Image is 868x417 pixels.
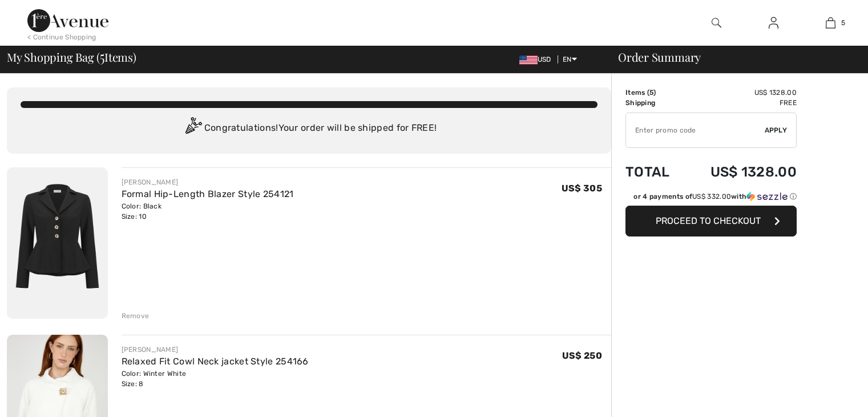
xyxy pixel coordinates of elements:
[27,9,108,32] img: 1ère Avenue
[519,55,538,65] img: US Dollar
[562,350,602,361] span: US$ 250
[656,215,761,226] span: Proceed to Checkout
[604,51,861,63] div: Order Summary
[841,18,845,28] span: 5
[712,16,721,30] img: search the website
[765,125,788,135] span: Apply
[826,16,835,30] img: My Bag
[684,153,797,191] td: US$ 1328.00
[122,177,294,187] div: [PERSON_NAME]
[626,113,765,147] input: Promo code
[649,89,653,97] span: 5
[769,16,778,30] img: My Info
[692,193,731,201] span: US$ 332.00
[27,32,96,42] div: < Continue Shopping
[625,87,684,98] td: Items ( )
[562,183,602,194] span: US$ 305
[625,191,797,206] div: or 4 payments ofUS$ 332.00withSezzle Click to learn more about Sezzle
[746,191,788,202] img: Sezzle
[684,87,797,98] td: US$ 1328.00
[760,16,788,30] a: Sign In
[181,117,204,140] img: Congratulation2.svg
[563,55,577,63] span: EN
[625,206,797,236] button: Proceed to Checkout
[802,16,858,30] a: 5
[7,167,108,319] img: Formal Hip-Length Blazer Style 254121
[122,344,309,355] div: [PERSON_NAME]
[122,368,309,389] div: Color: Winter White Size: 8
[122,189,294,199] a: Formal Hip-Length Blazer Style 254121
[122,311,150,321] div: Remove
[625,98,684,108] td: Shipping
[519,55,556,63] span: USD
[21,117,597,140] div: Congratulations! Your order will be shipped for FREE!
[625,153,684,191] td: Total
[633,191,797,202] div: or 4 payments of with
[100,49,104,63] span: 5
[122,201,294,222] div: Color: Black Size: 10
[7,51,136,63] span: My Shopping Bag ( Items)
[684,98,797,108] td: Free
[122,356,309,367] a: Relaxed Fit Cowl Neck jacket Style 254166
